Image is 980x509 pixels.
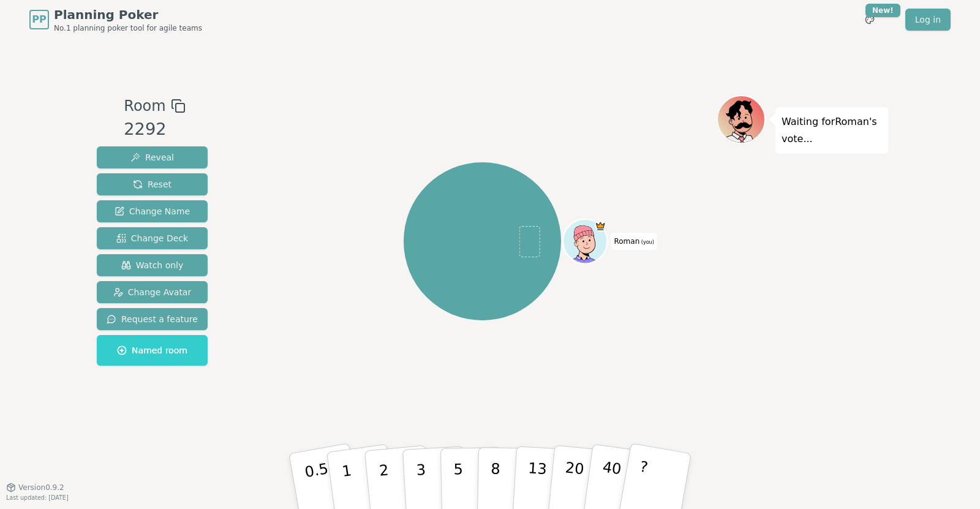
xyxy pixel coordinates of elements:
span: Request a feature [107,313,198,325]
span: Watch only [121,259,184,271]
span: Room [124,95,165,117]
div: New! [865,4,900,17]
a: PPPlanning PokerNo.1 planning poker tool for agile teams [29,6,202,33]
button: Reveal [97,146,208,168]
button: Watch only [97,254,208,276]
button: Change Name [97,200,208,222]
button: Version0.9.2 [6,483,64,492]
button: Named room [97,335,208,366]
span: Roman is the host [595,221,606,232]
span: No.1 planning poker tool for agile teams [54,23,202,33]
span: PP [32,12,46,27]
span: Named room [117,344,187,356]
span: Version 0.9.2 [18,483,64,492]
button: Change Avatar [97,281,208,303]
button: Change Deck [97,227,208,249]
div: 2292 [124,117,185,142]
p: Waiting for Roman 's vote... [782,113,882,148]
span: Change Avatar [113,286,192,298]
span: Change Name [115,205,190,217]
button: Reset [97,173,208,195]
a: Log in [905,9,951,31]
button: Request a feature [97,308,208,330]
span: Last updated: [DATE] [6,494,69,501]
span: Reveal [130,151,174,164]
span: Change Deck [116,232,188,244]
span: (you) [639,239,654,245]
button: Click to change your avatar [565,221,606,262]
span: Click to change your name [611,233,657,250]
span: Planning Poker [54,6,202,23]
button: New! [859,9,881,31]
span: Reset [133,178,171,190]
